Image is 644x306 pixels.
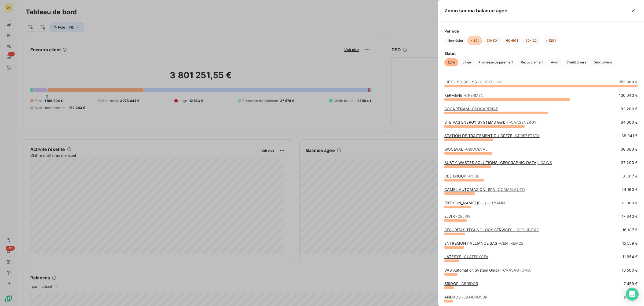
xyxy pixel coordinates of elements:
span: - CSWS [539,160,552,165]
span: 153 888 € [619,79,638,85]
span: - CBIOCEVAL [464,147,488,151]
span: - CSECURITAF [514,227,539,232]
button: Débit divers [590,58,615,66]
div: Open Intercom Messenger [626,288,639,301]
button: Litige [459,58,474,66]
button: > 120 j [543,36,559,45]
span: - CVASENERGY [509,120,537,124]
span: 100 040 € [619,93,638,98]
span: - CDREZETSTA [514,133,540,138]
span: 37 200 € [621,160,638,165]
a: IDEX - SOISSONS [444,80,503,84]
a: SOCARENAM [444,106,498,111]
span: - CCBE [467,174,479,178]
span: Statut [444,51,638,56]
a: ELVIR [444,214,471,219]
a: [PERSON_NAME] (SCI) [444,201,505,205]
a: STE VAS ENERGY SYSTEMS GmbH [444,120,537,124]
a: SECURITAS TECHNOLOGY SERVICES [444,227,539,232]
span: - CKERMEN [463,93,484,98]
span: Période [444,28,638,34]
span: 64 000 € [621,120,638,125]
button: 60-90 j [503,36,521,45]
button: 90-120 j [522,36,541,45]
span: - CLATESYSFA [462,254,488,259]
span: 17 640 € [622,214,638,219]
span: - CELVIR [456,214,471,219]
span: 38 363 € [621,147,638,152]
button: Crédit divers [563,58,589,66]
a: ENTREMONT ALLIANCE SAS [444,241,524,245]
a: BIOCEVAL [444,147,488,151]
button: < 30 j [467,36,482,45]
button: Promesse de paiement [475,58,517,66]
a: KERMENE [444,93,484,98]
a: ANDROS [444,295,489,299]
span: 10 500 € [622,268,638,273]
span: 6 931 € [624,294,638,300]
span: - CENTREM22 [498,241,524,245]
a: LATESYS [444,254,488,259]
button: Recouvrement [518,58,547,66]
span: 7 459 € [624,281,638,286]
span: - CBRIDOR [460,281,478,286]
span: 31 317 € [623,173,638,179]
span: 15 559 € [622,241,638,246]
span: - CIDEXSOISS [478,80,503,84]
span: 21 000 € [621,200,638,206]
span: 11 954 € [623,254,638,259]
span: - CANDROSBRI [462,295,489,299]
span: 82 200 € [621,106,638,112]
a: SUSTY WASTES SOLUTIONS [GEOGRAPHIC_DATA] [444,160,552,165]
span: - CCAMELAUTO [496,187,525,192]
button: Avoir [548,58,562,66]
span: - CTYANN [487,201,505,205]
button: Échu [444,58,458,66]
a: STATION DE TRAITEMENT DU DREZE [444,133,540,138]
button: 30-60 j [484,36,502,45]
a: CAMEL AUTOMAZIONI SPA [444,187,525,192]
button: Non-échu [444,36,466,45]
span: - CSOCARENAF [470,106,498,111]
a: VAS Automation System GmbH [444,268,531,272]
a: BRIDOR [444,281,478,286]
h5: Zoom sur ma balance âgée [444,7,508,15]
span: 38 941 € [621,133,638,138]
span: - CVASAUTOMA [502,268,531,272]
span: 16 187 € [623,227,638,233]
span: 24 160 € [621,187,638,192]
a: CBE GROUP [444,174,479,178]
